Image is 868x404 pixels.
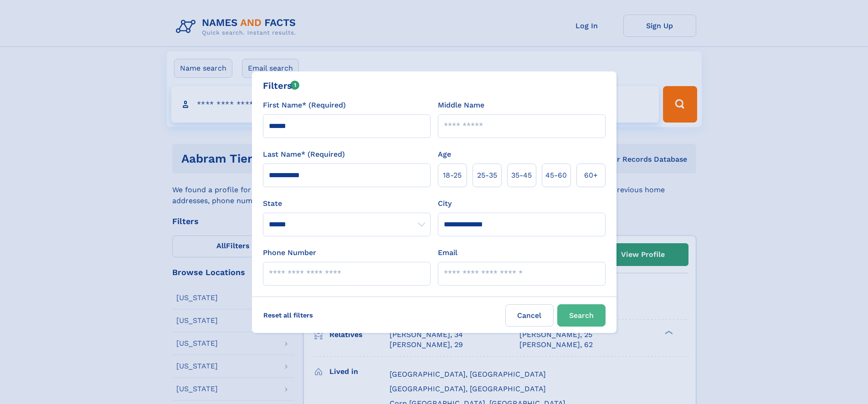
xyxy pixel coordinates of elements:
label: Last Name* (Required) [263,149,345,160]
span: 45‑60 [545,170,567,181]
label: Cancel [505,304,554,327]
label: Reset all filters [257,304,319,326]
span: 60+ [584,170,598,181]
button: Search [557,304,606,327]
label: First Name* (Required) [263,100,346,111]
div: Filters [263,79,300,92]
label: City [438,198,452,209]
span: 35‑45 [511,170,532,181]
label: Middle Name [438,100,484,111]
label: Age [438,149,451,160]
label: Email [438,247,457,258]
label: State [263,198,431,209]
span: 25‑35 [477,170,497,181]
span: 18‑25 [443,170,462,181]
label: Phone Number [263,247,316,258]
